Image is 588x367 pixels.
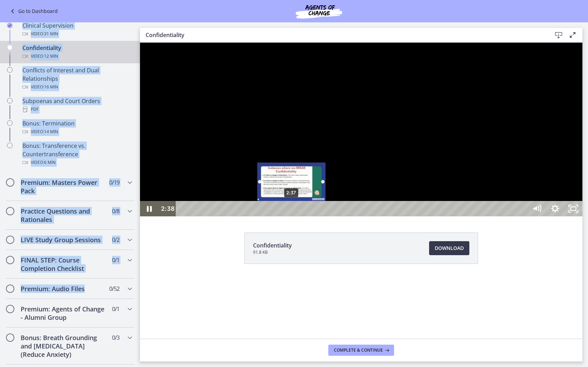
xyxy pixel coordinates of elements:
[22,66,132,91] div: Conflicts of Interest and Dual Relationships
[7,23,13,28] i: Completed
[22,158,132,167] div: Video
[43,83,58,91] span: · 16 min
[253,250,292,255] span: 91.8 KB
[43,30,58,38] span: · 31 min
[109,178,119,187] span: 0 / 19
[43,128,58,136] span: · 14 min
[21,178,106,195] h2: Premium: Masters Power Pack
[43,158,56,167] span: · 6 min
[112,207,119,215] span: 0 / 8
[253,241,292,250] span: Confidentiality
[112,236,119,244] span: 0 / 2
[21,285,106,293] h2: Premium: Audio Files
[429,241,469,255] a: Download
[43,52,58,60] span: · 12 min
[22,142,132,167] div: Bonus: Transference vs. Countertransference
[21,305,106,322] h2: Premium: Agents of Change - Alumni Group
[22,97,132,114] div: Subpoenas and Court Orders
[112,256,119,264] span: 0 / 1
[435,244,464,252] span: Download
[406,158,424,174] button: Show settings menu
[22,105,132,114] div: PDF
[22,30,132,38] div: Video
[140,43,582,216] iframe: Video Lesson
[8,7,58,15] a: Go to Dashboard
[328,345,394,356] button: Complete & continue
[21,333,106,359] h2: Bonus: Breath Grounding and [MEDICAL_DATA] (Reduce Anxiety)
[21,207,106,224] h2: Practice Questions and Rationales
[277,3,361,20] img: Agents of Change
[424,158,442,174] button: Unfullscreen
[146,31,540,39] h3: Confidentiality
[22,119,132,136] div: Bonus: Termination
[109,285,119,293] span: 0 / 52
[22,44,132,60] div: Confidentiality
[388,158,406,174] button: Mute
[22,128,132,136] div: Video
[112,333,119,342] span: 0 / 3
[334,347,383,353] span: Complete & continue
[21,236,106,244] h2: LIVE Study Group Sessions
[22,21,132,38] div: Clinical Supervision
[21,256,106,273] h2: FINAL STEP: Course Completion Checklist
[112,305,119,313] span: 0 / 1
[22,52,132,60] div: Video
[22,83,132,91] div: Video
